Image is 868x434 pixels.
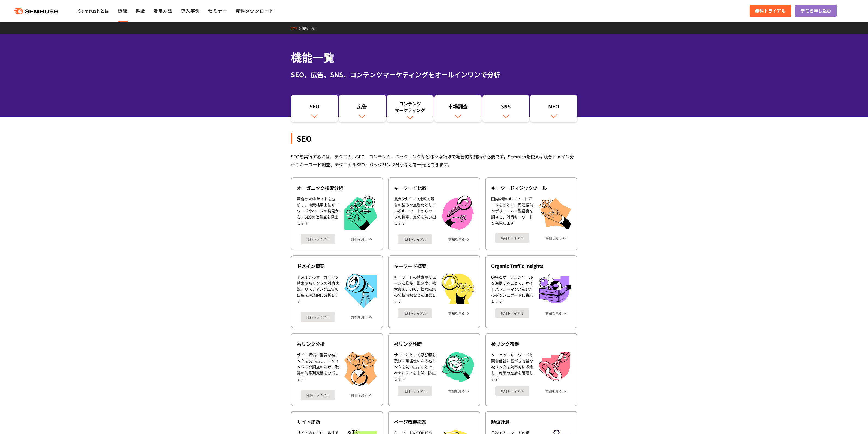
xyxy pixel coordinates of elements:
a: 機能一覧 [302,26,319,30]
a: 無料トライアル [750,5,791,17]
a: 詳細を見る [351,393,368,397]
a: 無料トライアル [301,390,335,400]
a: 無料トライアル [301,234,335,244]
div: ドメイン概要 [297,263,377,269]
div: オーガニック検索分析 [297,185,377,191]
img: 被リンク診断 [442,352,474,382]
div: 広告 [341,103,383,112]
a: 無料トライアル [495,308,529,318]
a: デモを申し込む [795,5,837,17]
div: サイト診断 [297,418,377,425]
div: キーワードの検索ボリュームと推移、難易度、検索意図、CPC、検索結果の分析情報などを確認します [394,274,436,304]
a: SEO [291,95,338,122]
div: 被リンク診断 [394,341,474,347]
a: 無料トライアル [398,234,432,244]
img: キーワード概要 [442,274,474,304]
a: 詳細を見る [448,311,465,315]
div: Organic Traffic Insights [491,263,571,269]
img: キーワード比較 [442,196,474,230]
div: SEO [294,103,335,112]
div: MEO [533,103,575,112]
div: SEO [291,133,577,144]
div: ターゲットキーワードと競合他社に基づき有益な被リンクを効率的に収集し、施策の進捗を管理します [491,352,533,382]
h1: 機能一覧 [291,49,577,65]
a: 詳細を見る [545,236,562,240]
a: 詳細を見る [448,237,465,241]
div: 最大5サイトの比較で競合の強みや差別化としているキーワードからページの特定、差分を洗い出します [394,196,436,230]
div: コンテンツ マーケティング [389,100,431,113]
a: 無料トライアル [495,386,529,396]
div: 被リンク分析 [297,341,377,347]
a: 料金 [136,7,145,14]
div: SEO、広告、SNS、コンテンツマーケティングをオールインワンで分析 [291,70,577,79]
img: オーガニック検索分析 [344,196,377,230]
div: 順位計測 [491,418,571,425]
a: TOP [291,26,302,30]
a: 活用方法 [153,7,172,14]
a: 無料トライアル [301,312,335,322]
a: 機能 [118,7,127,14]
div: キーワード概要 [394,263,474,269]
div: 国内4億のキーワードデータをもとに、関連語句やボリューム・難易度を調査し、対策キーワードを発見します [491,196,533,229]
div: 市場調査 [437,103,479,112]
a: 詳細を見る [448,389,465,393]
div: SNS [485,103,527,112]
a: 詳細を見る [545,311,562,315]
a: 導入事例 [181,7,200,14]
div: キーワード比較 [394,185,474,191]
a: MEO [530,95,577,122]
img: 被リンク分析 [344,352,377,386]
span: デモを申し込む [801,7,831,14]
div: キーワードマジックツール [491,185,571,191]
a: コンテンツマーケティング [387,95,434,122]
a: 無料トライアル [398,386,432,396]
div: ドメインのオーガニック検索や被リンクの対策状況、リスティング広告の出稿を網羅的に分析します [297,274,339,308]
a: 詳細を見る [351,315,368,319]
div: GA4とサーチコンソールを連携することで、サイトパフォーマンスを1つのダッシュボードに集約します [491,274,533,304]
a: 無料トライアル [398,308,432,318]
a: 詳細を見る [545,389,562,393]
a: 資料ダウンロード [235,7,274,14]
a: 広告 [339,95,386,122]
div: サイトにとって悪影響を及ぼす可能性のある被リンクを洗い出すことで、ペナルティを未然に防止します [394,352,436,382]
div: 競合のWebサイトを分析し、検索結果上位キーワードやページの発見から、SEOの改善点を見出します [297,196,339,230]
img: キーワードマジックツール [539,196,571,229]
img: Organic Traffic Insights [539,274,571,303]
a: 無料トライアル [495,233,529,243]
div: SEOを実行するには、テクニカルSEO、コンテンツ、バックリンクなど様々な領域で総合的な施策が必要です。Semrushを使えば競合ドメイン分析やキーワード調査、テクニカルSEO、バックリンク分析... [291,153,577,169]
a: 詳細を見る [351,237,368,241]
div: サイト評価に重要な被リンクを洗い出し、ドメインランク調査のほか、取得の時系列変動を分析します [297,352,339,386]
a: セミナー [208,7,227,14]
a: SNS [482,95,530,122]
div: ページ改善提案 [394,418,474,425]
img: ドメイン概要 [344,274,377,308]
img: 被リンク獲得 [539,352,571,381]
a: 市場調査 [434,95,482,122]
a: Semrushとは [78,7,109,14]
div: 被リンク獲得 [491,341,571,347]
span: 無料トライアル [755,7,786,14]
